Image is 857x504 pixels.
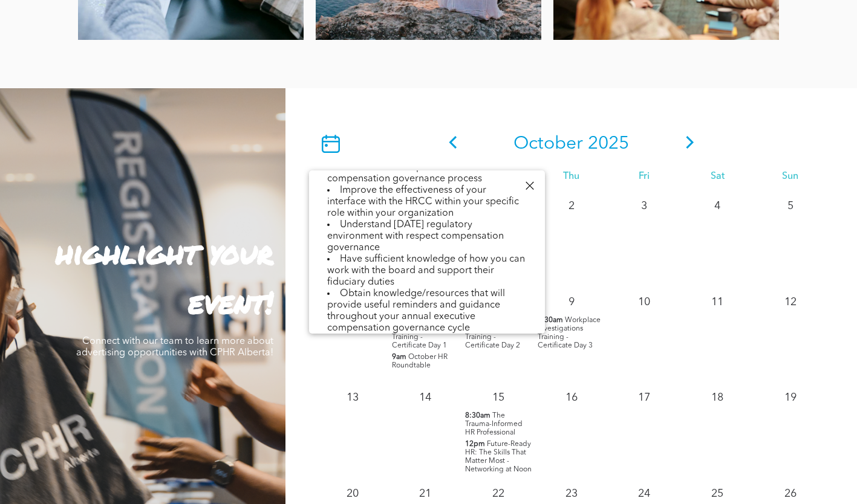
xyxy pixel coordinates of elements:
[588,135,629,153] span: 2025
[780,195,801,217] p: 5
[392,353,406,361] span: 9am
[561,387,582,409] p: 16
[633,291,655,313] p: 10
[633,195,655,217] p: 3
[465,440,485,448] span: 12pm
[327,254,527,288] li: Have sufficient knowledge of how you can work with the board and support their fiduciary duties
[414,387,436,409] p: 14
[465,441,532,473] span: Future-Ready HR: The Skills That Matter Most - Networking at Noon
[780,291,801,313] p: 12
[392,354,448,369] span: October HR Roundtable
[465,317,528,349] span: Workplace Investigations Training - Certificate Day 2
[56,231,273,323] strong: highlight your event!
[538,316,563,325] span: 8:30am
[535,171,608,183] div: Thu
[487,387,509,409] p: 15
[706,387,728,409] p: 18
[327,288,527,334] li: Obtain knowledge/resources that will provide useful reminders and guidance throughout your annual...
[327,162,527,185] li: Understand all aspects of the executive compensation governance process
[633,387,655,409] p: 17
[561,291,582,313] p: 9
[538,317,601,349] span: Workplace Investigations Training - Certificate Day 3
[681,171,754,183] div: Sat
[392,317,455,349] span: Workplace Investigations Training - Certificate Day 1
[754,171,827,183] div: Sun
[342,387,363,409] p: 13
[76,337,273,358] span: Connect with our team to learn more about advertising opportunities with CPHR Alberta!
[465,412,490,420] span: 8:30am
[706,195,728,217] p: 4
[327,219,527,254] li: Understand [DATE] regulatory environment with respect compensation governance
[561,195,582,217] p: 2
[465,412,523,436] span: The Trauma-Informed HR Professional
[608,171,681,183] div: Fri
[513,135,583,153] span: October
[706,291,728,313] p: 11
[327,185,527,219] li: Improve the effectiveness of your interface with the HRCC within your specific role within your o...
[780,387,801,409] p: 19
